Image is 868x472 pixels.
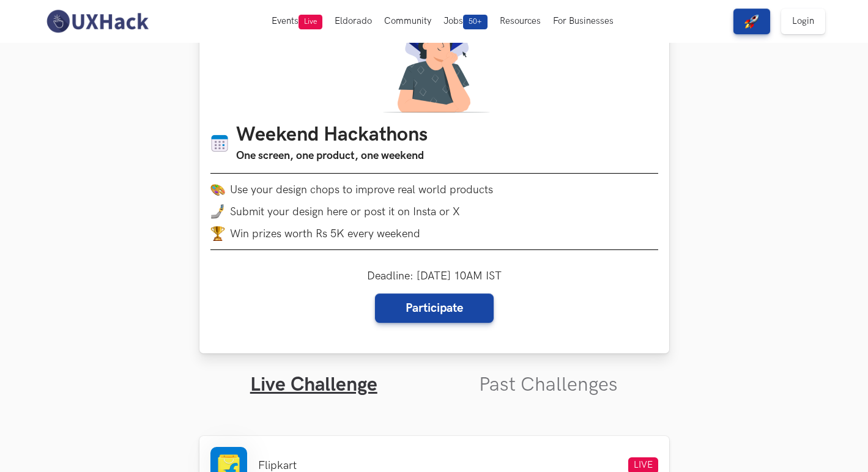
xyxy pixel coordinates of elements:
[250,373,377,397] a: Live Challenge
[479,373,618,397] a: Past Challenges
[463,15,488,29] span: 50+
[210,134,229,153] img: Calendar icon
[210,182,225,197] img: palette.png
[744,14,759,29] img: rocket
[210,226,658,241] li: Win prizes worth Rs 5K every weekend
[299,15,322,29] span: Live
[43,9,152,34] img: UXHack-logo.png
[230,205,460,218] span: Submit your design here or post it on Insta or X
[199,353,669,397] ul: Tabs Interface
[210,182,658,197] li: Use your design chops to improve real world products
[236,124,428,147] h1: Weekend Hackathons
[375,293,494,323] a: Participate
[258,459,297,472] li: Flipkart
[210,204,225,219] img: mobile-in-hand.png
[367,270,502,323] div: Deadline: [DATE] 10AM IST
[781,9,825,34] a: Login
[210,226,225,241] img: trophy.png
[236,147,428,164] h3: One screen, one product, one weekend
